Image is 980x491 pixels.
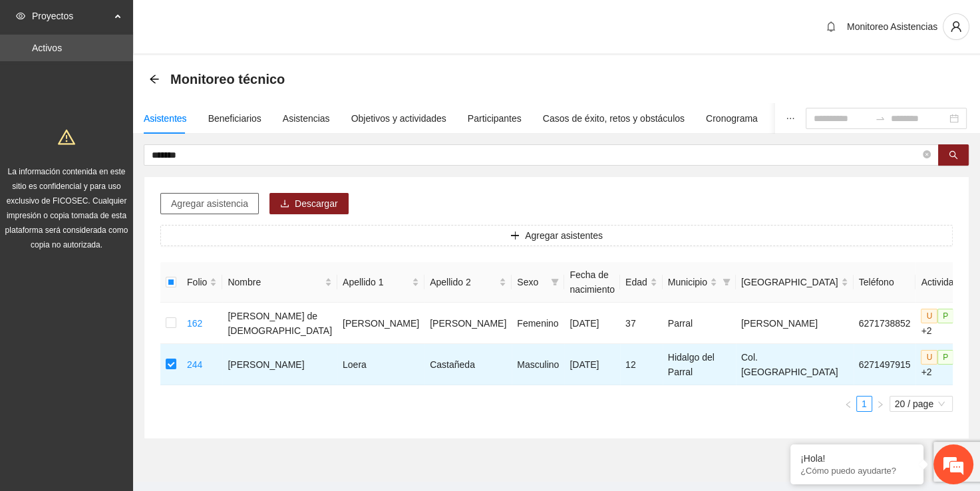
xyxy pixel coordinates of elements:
td: Castañeda [424,344,512,385]
button: user [943,13,969,40]
p: ¿Cómo puedo ayudarte? [800,466,913,476]
a: 1 [857,397,872,411]
span: close-circle [923,149,931,162]
td: 6271497915 [854,344,916,385]
th: Edad [620,262,663,303]
td: Col. [GEOGRAPHIC_DATA] [736,344,854,385]
th: Apellido 2 [424,262,512,303]
td: +2 [915,303,964,344]
span: user [943,21,969,33]
td: Hidalgo del Parral [663,344,736,385]
li: 1 [856,396,872,412]
a: 162 [187,318,202,329]
span: filter [548,272,562,292]
span: to [875,113,886,124]
span: Monitoreo técnico [170,69,285,90]
span: Municipio [668,275,707,289]
button: right [872,396,888,412]
button: Agregar asistencia [160,193,259,214]
span: Nombre [228,275,322,289]
div: Page Size [890,396,953,412]
th: Municipio [663,262,736,303]
div: Casos de éxito, retos y obstáculos [543,111,685,126]
span: U [921,309,937,323]
span: right [876,401,884,409]
span: eye [16,11,25,21]
div: Asistencias [283,111,330,126]
span: Descargar [295,196,338,211]
td: [PERSON_NAME] de [DEMOGRAPHIC_DATA] [222,303,337,344]
td: [PERSON_NAME] [337,303,424,344]
div: Cronograma [706,111,758,126]
th: Nombre [222,262,337,303]
span: Agregar asistentes [525,228,603,243]
span: bell [821,21,841,32]
th: Fecha de nacimiento [564,262,620,303]
span: Estamos en línea. [77,166,184,300]
span: [GEOGRAPHIC_DATA] [741,275,838,289]
span: search [949,150,958,161]
span: swap-right [875,113,886,124]
td: Masculino [512,344,564,385]
button: downloadDescargar [269,193,349,214]
td: 6271738852 [854,303,916,344]
li: Next Page [872,396,888,412]
td: [PERSON_NAME] [222,344,337,385]
span: La información contenida en este sitio es confidencial y para uso exclusivo de FICOSEC. Cualquier... [5,167,128,249]
th: Folio [182,262,222,303]
span: Agregar asistencia [171,196,248,211]
div: Back [149,74,160,85]
button: left [840,396,856,412]
button: plusAgregar asistentes [160,225,953,246]
td: [PERSON_NAME] [736,303,854,344]
span: filter [723,278,731,286]
td: 37 [620,303,663,344]
li: Previous Page [840,396,856,412]
td: [DATE] [564,344,620,385]
span: filter [551,278,559,286]
td: Femenino [512,303,564,344]
th: Actividad [915,262,964,303]
span: 20 / page [895,397,947,411]
span: Edad [625,275,647,289]
td: Loera [337,344,424,385]
a: Activos [32,43,62,53]
span: download [280,199,289,210]
a: 244 [187,359,202,370]
div: Minimizar ventana de chat en vivo [218,7,250,39]
td: [DATE] [564,303,620,344]
td: [PERSON_NAME] [424,303,512,344]
div: ¡Hola! [800,453,913,464]
span: warning [58,128,75,146]
span: Apellido 1 [343,275,409,289]
span: arrow-left [149,74,160,84]
span: Proyectos [32,3,110,29]
div: Objetivos y actividades [351,111,446,126]
div: Participantes [468,111,522,126]
textarea: Escriba su mensaje y pulse “Intro” [7,339,253,386]
span: U [921,350,937,365]
div: Beneficiarios [208,111,261,126]
span: P [937,350,953,365]
span: Monitoreo Asistencias [847,21,937,32]
span: Apellido 2 [430,275,496,289]
span: Sexo [517,275,546,289]
td: 12 [620,344,663,385]
th: Teléfono [854,262,916,303]
span: left [844,401,852,409]
th: Colonia [736,262,854,303]
button: bell [820,16,842,37]
td: +2 [915,344,964,385]
button: ellipsis [775,103,806,134]
button: search [938,144,969,166]
span: plus [510,231,520,242]
span: filter [720,272,733,292]
span: Folio [187,275,207,289]
span: ellipsis [786,114,795,123]
span: P [937,309,953,323]
th: Apellido 1 [337,262,424,303]
td: Parral [663,303,736,344]
div: Chatee con nosotros ahora [69,68,224,85]
div: Asistentes [144,111,187,126]
span: close-circle [923,150,931,158]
